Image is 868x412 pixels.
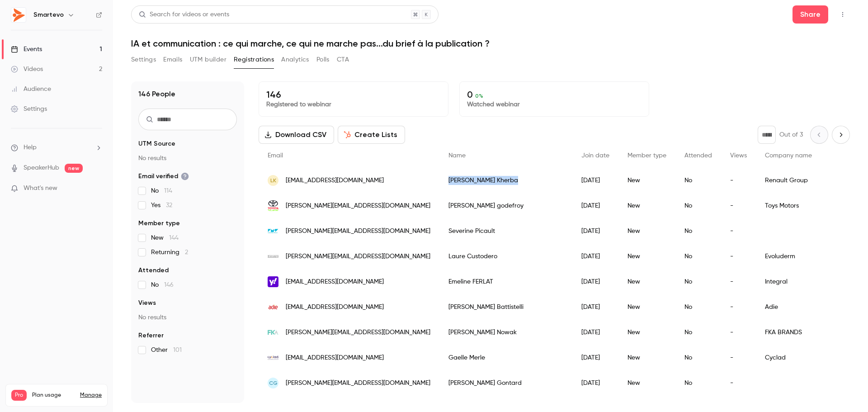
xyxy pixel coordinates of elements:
img: fkabrands.com [268,327,278,338]
div: [DATE] [572,294,618,320]
div: - [721,218,756,244]
span: Attended [684,152,712,159]
span: 114 [164,188,172,194]
div: [DATE] [572,193,618,218]
div: [DATE] [572,168,618,193]
span: Email [268,152,283,159]
div: Videos [11,65,43,74]
span: New [151,233,179,242]
span: cG [269,379,278,387]
div: Adie [756,294,853,320]
div: No [675,370,721,396]
div: - [721,193,756,218]
div: Evoluderm [756,244,853,269]
h6: Smartevo [33,10,64,19]
span: 146 [164,282,174,288]
p: No results [138,313,237,322]
span: 32 [166,202,172,208]
span: Name [448,152,466,159]
span: 2 [185,249,188,256]
span: new [65,164,83,173]
span: LK [270,176,276,185]
div: Renault Group [756,168,853,193]
div: New [618,193,675,218]
div: - [721,269,756,294]
img: adie.org [268,302,278,313]
button: Share [793,5,828,24]
div: [DATE] [572,370,618,396]
div: No [675,269,721,294]
span: Views [730,152,747,159]
div: [DATE] [572,269,618,294]
span: No [151,280,174,289]
div: No [675,193,721,218]
span: Plan usage [32,392,75,399]
span: Referrer [138,331,164,340]
img: cyclad.org [268,352,278,363]
p: 0 [467,89,642,100]
span: 144 [169,235,179,241]
div: - [721,345,756,370]
button: Settings [131,52,156,67]
button: CTA [337,52,349,67]
button: Download CSV [259,126,334,144]
div: Laure Custodero [439,244,572,269]
button: Next page [832,126,850,144]
a: SpeakerHub [24,163,59,173]
div: New [618,218,675,244]
div: Emeline FERLAT [439,269,572,294]
div: [PERSON_NAME] Battistelli [439,294,572,320]
div: - [721,294,756,320]
span: [EMAIL_ADDRESS][DOMAIN_NAME] [286,176,384,185]
img: imt.fr [268,226,278,237]
span: [PERSON_NAME][EMAIL_ADDRESS][DOMAIN_NAME] [286,252,430,261]
img: yahoo.fr [268,276,278,287]
div: New [618,370,675,396]
span: [PERSON_NAME][EMAIL_ADDRESS][DOMAIN_NAME] [286,227,430,236]
span: Views [138,298,156,308]
span: Other [151,346,182,355]
div: New [618,345,675,370]
span: Join date [581,152,609,159]
div: Search for videos or events [139,10,229,19]
div: No [675,218,721,244]
div: Integral [756,269,853,294]
div: [PERSON_NAME] godefroy [439,193,572,218]
span: Yes [151,201,172,210]
section: facet-groups [138,139,237,355]
span: [PERSON_NAME][EMAIL_ADDRESS][DOMAIN_NAME] [286,328,430,337]
button: Polls [316,52,330,67]
button: Emails [163,52,182,67]
span: No [151,186,172,195]
span: Email verified [138,172,189,181]
div: Settings [11,104,47,114]
button: Analytics [281,52,309,67]
span: Pro [11,390,27,401]
div: - [721,244,756,269]
div: Cyclad [756,345,853,370]
img: toys-motors.fr [268,200,278,211]
div: Audience [11,85,51,94]
div: New [618,168,675,193]
button: Create Lists [338,126,405,144]
div: [DATE] [572,345,618,370]
span: Member type [627,152,666,159]
span: Help [24,143,37,152]
a: Manage [80,392,102,399]
span: [PERSON_NAME][EMAIL_ADDRESS][DOMAIN_NAME] [286,379,430,388]
div: [DATE] [572,320,618,345]
div: [DATE] [572,218,618,244]
div: Events [11,45,42,54]
span: [EMAIL_ADDRESS][DOMAIN_NAME] [286,353,384,363]
span: What's new [24,184,57,193]
div: [PERSON_NAME] Kherba [439,168,572,193]
p: Registered to webinar [266,100,441,109]
div: New [618,320,675,345]
div: [PERSON_NAME] Gontard [439,370,572,396]
span: [PERSON_NAME][EMAIL_ADDRESS][DOMAIN_NAME] [286,201,430,211]
p: No results [138,154,237,163]
div: No [675,244,721,269]
span: Member type [138,219,180,228]
span: Company name [765,152,812,159]
div: - [721,320,756,345]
